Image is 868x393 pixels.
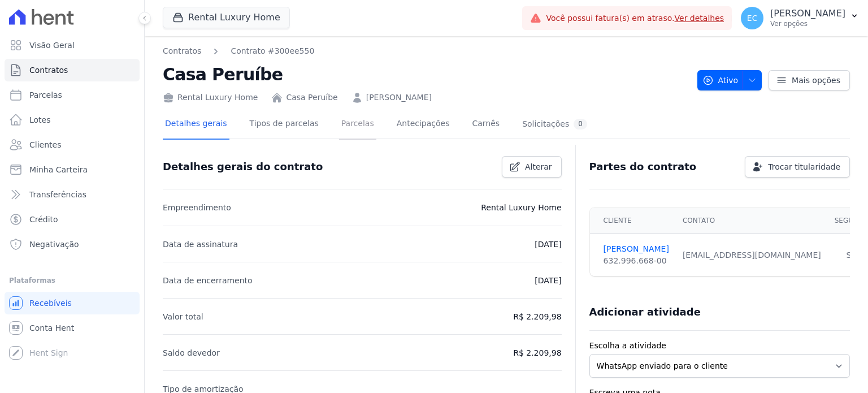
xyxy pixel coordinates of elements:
[792,75,840,86] span: Mais opções
[5,133,140,156] a: Clientes
[29,239,79,250] span: Negativação
[339,110,376,140] a: Parcelas
[470,110,502,140] a: Carnês
[769,70,850,90] a: Mais opções
[702,70,739,90] span: Ativo
[394,110,452,140] a: Antecipações
[29,139,61,150] span: Clientes
[589,305,701,319] h3: Adicionar atividade
[163,201,231,214] p: Empreendimento
[163,45,314,57] nav: Breadcrumb
[770,19,845,28] p: Ver opções
[768,161,840,172] span: Trocar titularidade
[5,183,140,206] a: Transferências
[29,214,58,225] span: Crédito
[747,14,758,22] span: EC
[589,160,697,174] h3: Partes do contrato
[29,164,88,175] span: Minha Carteira
[5,208,140,231] a: Crédito
[683,249,821,261] div: [EMAIL_ADDRESS][DOMAIN_NAME]
[231,45,314,57] a: Contrato #300ee550
[163,45,201,57] a: Contratos
[513,310,561,323] p: R$ 2.209,98
[163,310,203,323] p: Valor total
[29,89,62,101] span: Parcelas
[535,274,561,287] p: [DATE]
[525,161,552,172] span: Alterar
[604,243,669,255] a: [PERSON_NAME]
[574,119,587,129] div: 0
[5,158,140,181] a: Minha Carteira
[29,40,75,51] span: Visão Geral
[163,110,229,140] a: Detalhes gerais
[5,317,140,339] a: Conta Hent
[546,12,724,24] span: Você possui fatura(s) em atraso.
[366,92,432,103] a: [PERSON_NAME]
[163,45,688,57] nav: Breadcrumb
[286,92,337,103] a: Casa Peruíbe
[29,64,68,76] span: Contratos
[163,237,238,251] p: Data de assinatura
[675,14,724,23] a: Ver detalhes
[29,322,74,334] span: Conta Hent
[163,62,688,87] h2: Casa Peruíbe
[29,189,86,200] span: Transferências
[163,274,253,287] p: Data de encerramento
[676,208,828,234] th: Contato
[502,156,562,178] a: Alterar
[732,2,868,34] button: EC [PERSON_NAME] Ver opções
[770,8,845,19] p: [PERSON_NAME]
[513,346,561,360] p: R$ 2.209,98
[5,59,140,81] a: Contratos
[29,297,72,309] span: Recebíveis
[697,70,762,90] button: Ativo
[163,92,258,103] div: Rental Luxury Home
[520,110,589,140] a: Solicitações0
[9,274,135,287] div: Plataformas
[5,292,140,314] a: Recebíveis
[248,110,321,140] a: Tipos de parcelas
[590,208,676,234] th: Cliente
[5,109,140,131] a: Lotes
[163,160,323,174] h3: Detalhes gerais do contrato
[589,340,850,352] label: Escolha a atividade
[29,114,51,126] span: Lotes
[535,237,561,251] p: [DATE]
[522,119,587,129] div: Solicitações
[163,346,220,360] p: Saldo devedor
[5,34,140,57] a: Visão Geral
[604,255,669,267] div: 632.996.668-00
[745,156,850,178] a: Trocar titularidade
[481,201,561,214] p: Rental Luxury Home
[5,233,140,256] a: Negativação
[163,7,290,28] button: Rental Luxury Home
[5,84,140,106] a: Parcelas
